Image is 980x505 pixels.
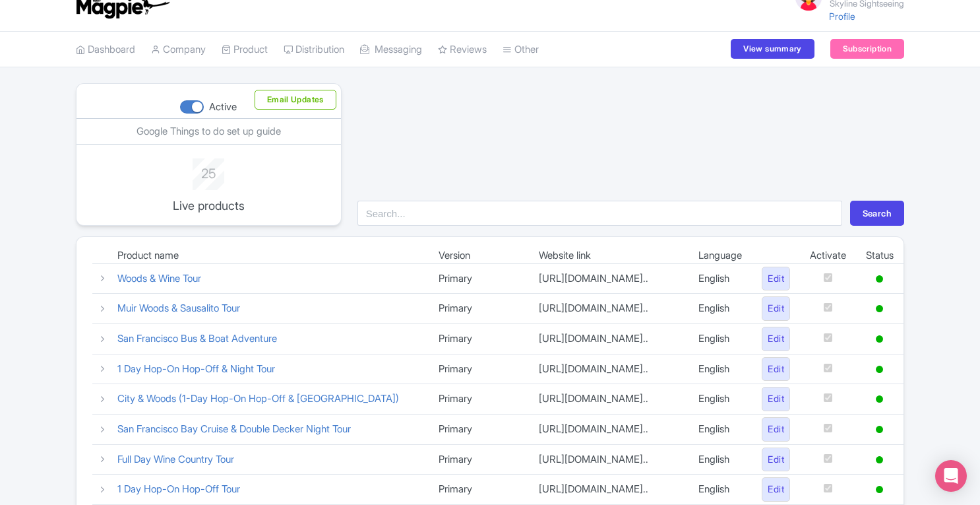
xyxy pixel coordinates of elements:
a: Full Day Wine Country Tour [117,453,234,465]
td: Primary [429,444,528,475]
a: Profile [829,11,855,22]
a: 1 Day Hop-On Hop-Off Tour [117,483,240,495]
a: San Francisco Bay Cruise & Double Decker Night Tour [117,422,351,435]
td: Language [689,248,752,263]
a: City & Woods (1-Day Hop-On Hop-Off & [GEOGRAPHIC_DATA]) [117,392,399,405]
a: View summary [731,39,814,59]
a: Edit [762,357,790,382]
td: [URL][DOMAIN_NAME].. [529,415,689,445]
a: Other [503,32,539,68]
a: Edit [762,417,790,442]
td: Status [856,248,903,263]
a: Product [222,32,268,68]
td: English [689,444,752,475]
td: English [689,324,752,354]
a: Dashboard [76,32,135,68]
td: English [689,415,752,445]
td: English [689,384,752,415]
td: Primary [429,294,528,324]
td: [URL][DOMAIN_NAME].. [529,384,689,415]
a: Distribution [284,32,344,68]
td: English [689,263,752,294]
input: Search... [357,201,842,226]
td: [URL][DOMAIN_NAME].. [529,475,689,505]
a: Company [151,32,206,68]
p: Live products [154,197,262,215]
td: [URL][DOMAIN_NAME].. [529,444,689,475]
div: 25 [154,158,262,184]
a: Reviews [438,32,487,68]
td: Primary [429,415,528,445]
td: Primary [429,324,528,354]
a: Edit [762,327,790,351]
a: San Francisco Bus & Boat Adventure [117,332,277,345]
td: English [689,475,752,505]
a: Messaging [360,32,422,68]
td: [URL][DOMAIN_NAME].. [529,294,689,324]
a: Edit [762,267,790,291]
td: [URL][DOMAIN_NAME].. [529,263,689,294]
a: 1 Day Hop-On Hop-Off & Night Tour [117,362,275,375]
td: Version [429,248,528,263]
div: Open Intercom Messenger [935,460,967,492]
td: English [689,354,752,384]
td: English [689,294,752,324]
a: Woods & Wine Tour [117,272,201,285]
td: [URL][DOMAIN_NAME].. [529,324,689,354]
div: Active [209,100,237,115]
a: Muir Woods & Sausalito Tour [117,302,240,314]
a: Edit [762,477,790,502]
button: Search [850,201,904,226]
td: Website link [529,248,689,263]
td: Activate [800,248,856,263]
a: Edit [762,448,790,472]
a: Google Things to do set up guide [137,125,281,137]
a: Subscription [830,39,904,59]
a: Edit [762,387,790,411]
a: Edit [762,296,790,321]
td: Product name [107,248,429,263]
td: Primary [429,354,528,384]
td: Primary [429,475,528,505]
button: Email Updates [255,90,336,110]
td: Primary [429,263,528,294]
td: [URL][DOMAIN_NAME].. [529,354,689,384]
td: Primary [429,384,528,415]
